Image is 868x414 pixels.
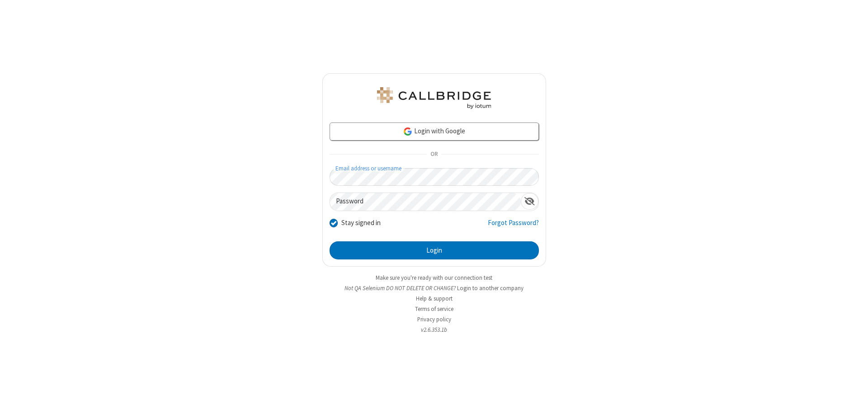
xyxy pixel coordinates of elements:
a: Help & support [416,295,453,302]
label: Stay signed in [341,218,381,228]
img: QA Selenium DO NOT DELETE OR CHANGE [375,87,493,109]
a: Make sure you're ready with our connection test [376,274,492,282]
img: google-icon.png [403,127,413,136]
li: v2.6.353.1b [322,325,546,334]
a: Forgot Password? [488,218,539,235]
a: Login with Google [330,122,539,141]
a: Privacy policy [417,315,451,323]
button: Login to another company [457,284,524,292]
a: Terms of service [415,305,453,313]
button: Login [330,241,539,259]
li: Not QA Selenium DO NOT DELETE OR CHANGE? [322,284,546,292]
input: Email address or username [330,168,539,186]
div: Show password [521,193,538,210]
span: OR [427,148,441,161]
input: Password [330,193,521,211]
